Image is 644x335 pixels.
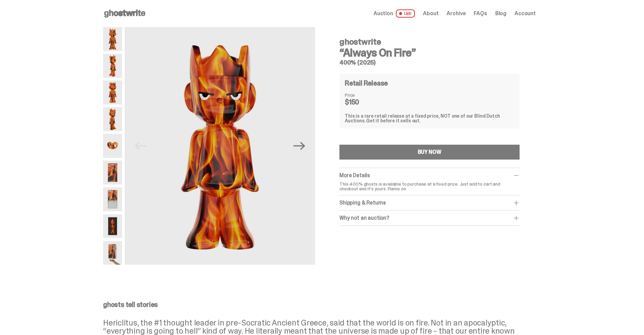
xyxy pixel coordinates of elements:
span: Get it before it sells out. [366,118,421,124]
h5: 400% (2025) [339,59,520,66]
a: About [423,11,438,16]
img: Always-On-Fire---Website-Archive.2485X.png [103,54,122,78]
div: This is a rare retail release at a fixed price, NOT one of our Blind Dutch Auctions. [345,114,514,123]
div: Shipping & Returns [339,199,520,206]
a: FAQs [474,11,487,16]
a: Blog [495,11,506,16]
p: ghosts tell stories [103,301,536,308]
h4: Retail Release [345,80,388,87]
img: Always-On-Fire---Website-Archive.2484X.png [103,27,122,51]
div: BUY NOW [418,149,442,155]
span: LIVE [396,9,415,18]
img: Always-On-Fire---Website-Archive.2494X.png [103,187,122,211]
a: Archive [447,11,466,16]
h4: ghostwrite [339,38,520,46]
h3: “Always On Fire” [339,47,520,58]
span: More Details [339,172,370,179]
a: Auction LIVE [374,9,415,18]
img: Always-On-Fire---Website-Archive.2490X.png [103,134,122,158]
p: This 400% ghosts is available to purchase at a fixed price. Just add to cart and checkout and it'... [339,182,520,191]
img: Always-On-Fire---Website-Archive.2484X.png [125,27,315,265]
span: Auction [374,11,393,16]
div: Why not an auction? [339,215,520,221]
img: Always-On-Fire---Website-Archive.2497X.png [103,214,122,238]
a: Account [515,11,536,16]
img: Always-On-Fire---Website-Archive.2487X.png [103,80,122,104]
img: Always-On-Fire---Website-Archive.2491X.png [103,161,122,185]
img: Always-On-Fire---Website-Archive.2522XX.png [103,241,122,265]
dd: $150 [345,99,379,105]
button: BUY NOW [339,145,520,160]
dt: Price [345,93,379,97]
img: Always-On-Fire---Website-Archive.2489X.png [103,107,122,131]
button: Next [292,139,307,153]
